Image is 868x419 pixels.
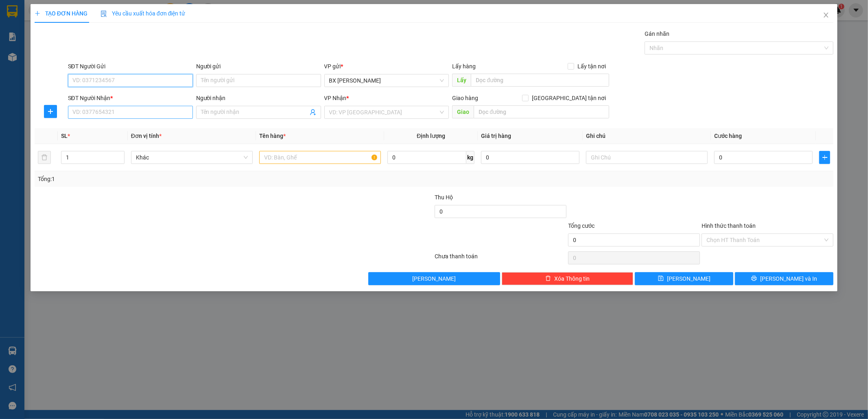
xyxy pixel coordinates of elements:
[434,252,568,266] div: Chưa thanh toán
[35,11,40,16] span: plus
[61,133,68,139] span: SL
[68,94,193,103] div: SĐT Người Nhận
[583,128,711,144] th: Ghi chú
[324,95,347,101] span: VP Nhận
[820,154,830,161] span: plus
[44,108,57,115] span: plus
[545,275,551,282] span: delete
[259,133,286,139] span: Tên hàng
[815,4,837,27] button: Close
[554,274,590,283] span: Xóa Thông tin
[417,133,445,139] span: Định lượng
[474,105,609,118] input: Dọc đường
[412,274,456,283] span: [PERSON_NAME]
[310,109,316,116] span: user-add
[196,62,321,71] div: Người gửi
[196,94,321,103] div: Người nhận
[760,274,817,283] span: [PERSON_NAME] và In
[44,105,57,118] button: plus
[35,10,87,17] span: TẠO ĐƠN HÀNG
[502,272,634,285] button: deleteXóa Thông tin
[38,151,51,164] button: delete
[101,11,107,17] img: icon
[368,272,500,285] button: [PERSON_NAME]
[466,151,474,164] span: kg
[481,151,579,164] input: 0
[751,275,757,282] span: printer
[658,275,664,282] span: save
[823,12,829,18] span: close
[574,62,609,71] span: Lấy tận nơi
[68,62,193,71] div: SĐT Người Gửi
[452,95,478,101] span: Giao hàng
[136,151,248,164] span: Khác
[667,274,711,283] span: [PERSON_NAME]
[435,194,453,201] span: Thu Hộ
[714,133,742,139] span: Cước hàng
[452,105,474,118] span: Giao
[329,74,444,87] span: BX Phạm Văn Đồng
[529,94,609,103] span: [GEOGRAPHIC_DATA] tận nơi
[481,133,511,139] span: Giá trị hàng
[819,151,830,164] button: plus
[702,223,756,229] label: Hình thức thanh toán
[324,62,449,71] div: VP gửi
[568,223,595,229] span: Tổng cước
[101,10,186,17] span: Yêu cầu xuất hóa đơn điện tử
[131,133,162,139] span: Đơn vị tính
[259,151,381,164] input: VD: Bàn, Ghế
[586,151,708,164] input: Ghi Chú
[471,74,609,87] input: Dọc đường
[452,63,476,70] span: Lấy hàng
[735,272,833,285] button: printer[PERSON_NAME] và In
[645,31,669,37] label: Gán nhãn
[38,175,335,183] div: Tổng: 1
[452,74,471,87] span: Lấy
[635,272,733,285] button: save[PERSON_NAME]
